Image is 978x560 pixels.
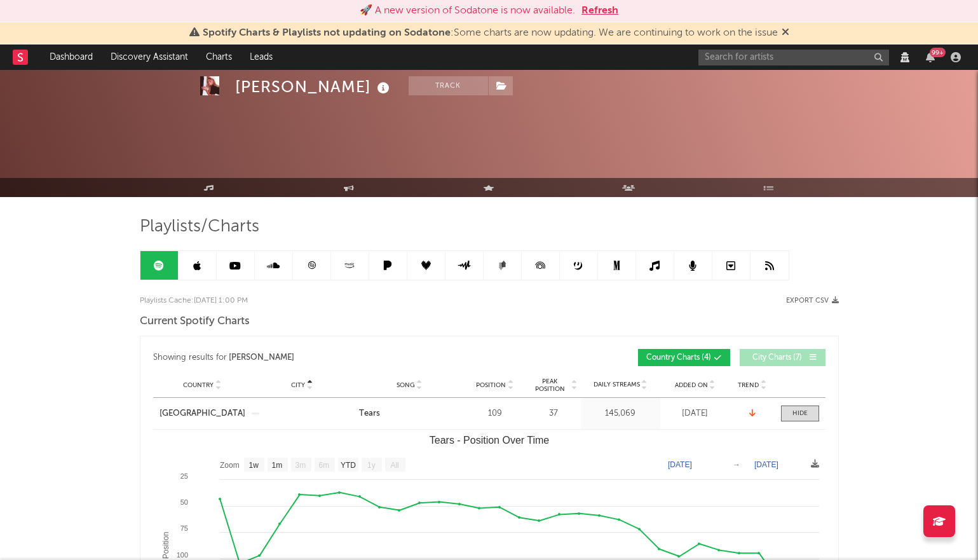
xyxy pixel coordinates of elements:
[161,532,170,559] text: Position
[466,407,524,420] div: 109
[409,76,488,95] button: Track
[160,407,245,420] a: [GEOGRAPHIC_DATA]
[581,3,618,18] button: Refresh
[153,349,489,366] div: Showing results for
[740,349,825,366] button: City Charts(7)
[782,28,789,38] span: Dismiss
[786,297,839,304] button: Export CSV
[675,381,708,389] span: Added On
[295,461,306,470] text: 3m
[140,314,250,329] span: Current Spotify Charts
[229,350,294,365] div: [PERSON_NAME]
[271,461,282,470] text: 1m
[359,407,460,420] a: Tears
[318,461,329,470] text: 6m
[367,461,376,470] text: 1y
[390,461,398,470] text: All
[663,407,727,420] div: [DATE]
[176,551,187,559] text: 100
[183,381,214,389] span: Country
[102,44,197,70] a: Discovery Assistant
[140,219,259,235] span: Playlists/Charts
[220,461,240,470] text: Zoom
[738,381,759,389] span: Trend
[733,460,740,469] text: →
[698,50,889,65] input: Search for artists
[638,349,730,366] button: Country Charts(4)
[180,498,187,506] text: 50
[668,460,692,469] text: [DATE]
[180,524,187,532] text: 75
[530,378,570,393] span: Peak Position
[754,460,778,469] text: [DATE]
[930,48,946,57] div: 99 +
[140,293,248,308] p: Playlists Cache: [DATE] 1:00 PM
[197,44,241,70] a: Charts
[41,44,102,70] a: Dashboard
[359,407,380,420] div: Tears
[397,381,415,389] span: Song
[235,76,393,97] div: [PERSON_NAME]
[530,407,578,420] div: 37
[248,461,259,470] text: 1w
[748,354,806,362] span: City Charts ( 7 )
[476,381,506,389] span: Position
[646,354,711,362] span: Country Charts ( 4 )
[241,44,282,70] a: Leads
[926,52,935,62] button: 99+
[360,3,575,18] div: 🚀 A new version of Sodatone is now available.
[203,28,451,38] span: Spotify Charts & Playlists not updating on Sodatone
[429,435,549,446] text: Tears - Position Over Time
[291,381,305,389] span: City
[584,407,657,420] div: 145,069
[340,461,355,470] text: YTD
[180,472,187,480] text: 25
[594,380,640,390] span: Daily Streams
[203,28,778,38] span: : Some charts are now updating. We are continuing to work on the issue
